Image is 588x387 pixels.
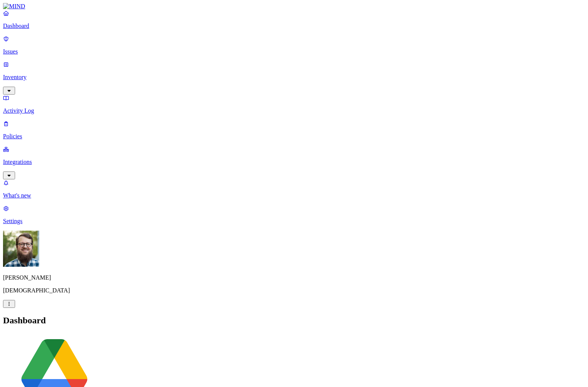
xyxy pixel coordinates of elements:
[3,218,585,225] p: Settings
[3,107,585,114] p: Activity Log
[3,120,585,140] a: Policies
[3,133,585,140] p: Policies
[3,3,585,10] a: MIND
[3,179,585,199] a: What's new
[3,192,585,199] p: What's new
[3,315,585,326] h2: Dashboard
[3,274,585,281] p: [PERSON_NAME]
[3,146,585,178] a: Integrations
[3,48,585,55] p: Issues
[3,287,585,294] p: [DEMOGRAPHIC_DATA]
[3,35,585,55] a: Issues
[3,95,585,114] a: Activity Log
[3,159,585,165] p: Integrations
[3,205,585,225] a: Settings
[3,61,585,93] a: Inventory
[3,23,585,29] p: Dashboard
[3,74,585,81] p: Inventory
[3,231,39,267] img: Rick Heil
[3,3,25,10] img: MIND
[3,10,585,29] a: Dashboard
